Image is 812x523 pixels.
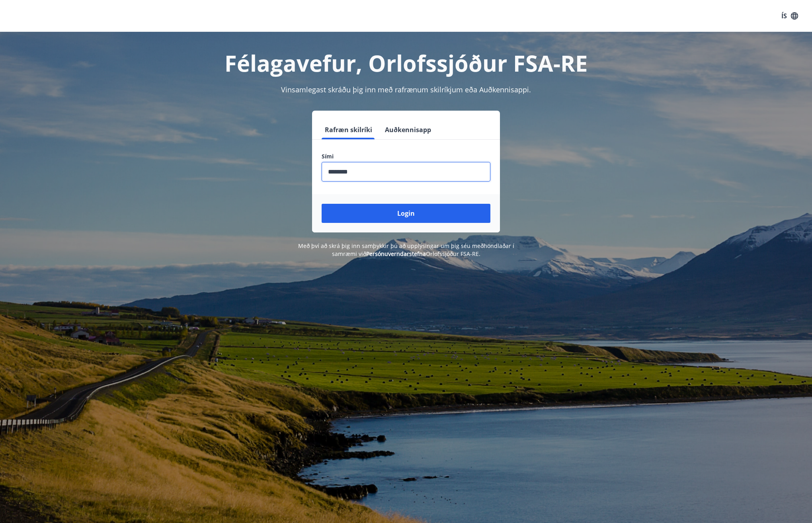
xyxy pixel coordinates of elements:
button: Login [322,204,490,223]
a: Persónuverndarstefna [366,250,426,258]
span: Með því að skrá þig inn samþykkir þú að upplýsingar um þig séu meðhöndlaðar í samræmi við Orlofss... [298,242,514,258]
span: Vinsamlegast skráðu þig inn með rafrænum skilríkjum eða Auðkennisappi. [281,85,531,94]
label: Sími [322,152,490,160]
button: Auðkennisapp [382,120,434,139]
button: Rafræn skilríki [322,120,375,139]
h1: Félagavefur, Orlofssjóður FSA-RE [129,48,683,78]
button: ÍS [777,9,802,23]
